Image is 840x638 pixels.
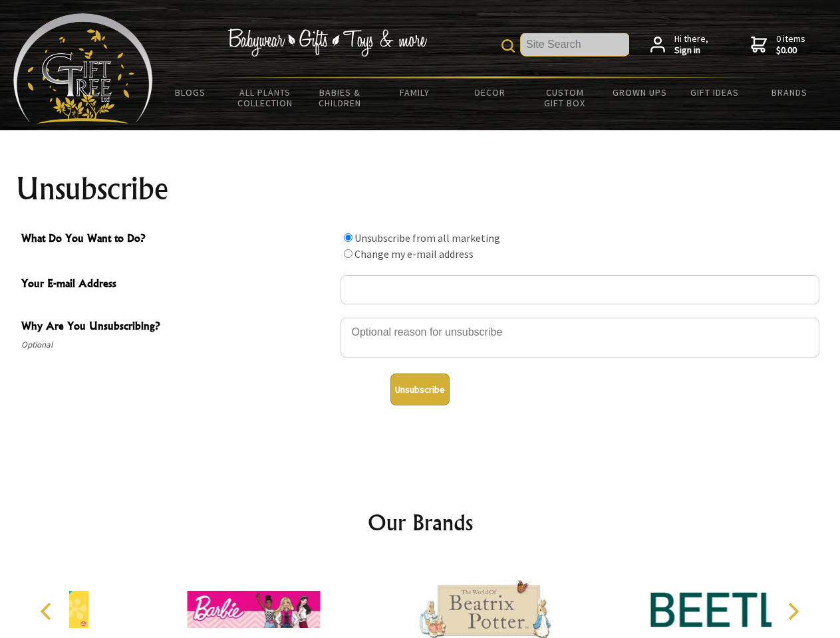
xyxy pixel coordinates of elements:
[776,33,805,56] span: 0 items
[21,337,334,353] span: Optional
[602,78,677,106] a: Grown Ups
[521,33,629,56] input: Site Search
[778,597,807,626] button: Next
[227,29,427,56] img: Babywear - Gifts - Toys & more
[153,78,228,106] a: BLOGS
[452,78,527,106] a: Decor
[378,78,453,106] a: Family
[677,78,752,106] a: Gift Ideas
[27,506,814,538] h2: Our Brands
[354,231,500,245] label: Unsubscribe from all marketing
[341,318,819,358] textarea: Why Are You Unsubscribing?
[752,78,827,106] a: Brands
[21,230,334,249] span: What Do You Want to Do?
[751,33,805,56] a: 0 items$0.00
[33,597,63,626] button: Previous
[674,33,708,56] span: Hi there,
[501,39,515,53] img: product search
[344,249,352,258] input: What Do You Want to Do?
[344,233,352,242] input: What Do You Want to Do?
[527,78,603,117] a: Custom Gift Box
[341,275,819,304] input: Your E-mail Address
[390,373,450,405] button: Unsubscribe
[21,275,334,294] span: Your E-mail Address
[354,247,474,261] label: Change my e-mail address
[228,78,303,117] a: All Plants Collection
[16,173,825,205] h1: Unsubscribe
[650,33,708,56] a: Hi there,Sign in
[303,78,378,117] a: Babies & Children
[21,318,334,337] span: Why Are You Unsubscribing?
[674,45,708,56] strong: Sign in
[776,45,805,56] strong: $0.00
[13,13,153,124] img: Babyware - Gifts - Toys and more...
